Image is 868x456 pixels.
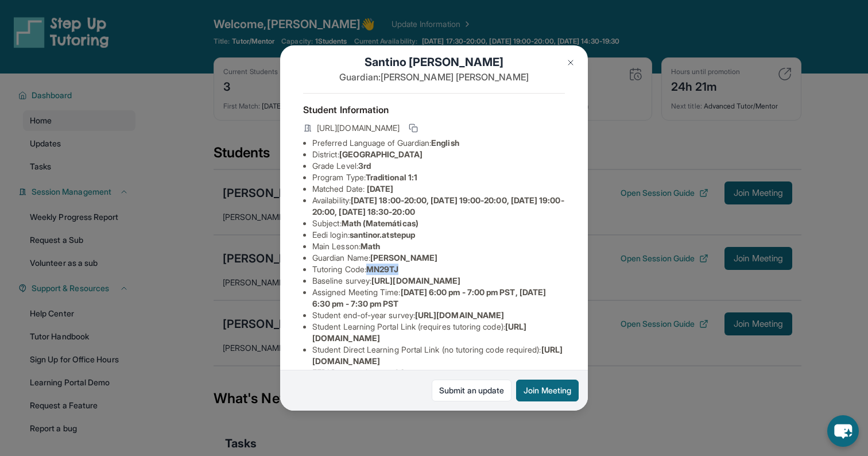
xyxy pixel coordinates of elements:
button: Join Meeting [516,380,579,401]
span: [URL][DOMAIN_NAME] [415,310,504,320]
button: Copy link [406,121,420,135]
span: [DATE] 6:00 pm - 7:00 pm PST, [DATE] 6:30 pm - 7:30 pm PST [312,287,546,308]
span: stepup24 [369,368,405,377]
h1: Santino [PERSON_NAME] [303,54,565,70]
span: 3rd [358,161,371,171]
span: Math [361,241,380,251]
li: EEDI Password : [312,367,565,378]
span: [URL][DOMAIN_NAME] [371,276,460,285]
li: Baseline survey : [312,275,565,287]
span: Math (Matemáticas) [342,218,418,228]
li: Subject : [312,218,565,229]
h4: Student Information [303,103,565,117]
li: Program Type: [312,172,565,183]
li: District: [312,149,565,160]
li: Student Direct Learning Portal Link (no tutoring code required) : [312,344,565,367]
li: Main Lesson : [312,241,565,252]
li: Eedi login : [312,229,565,241]
span: santinor.atstepup [350,230,415,239]
li: Preferred Language of Guardian: [312,137,565,149]
li: Availability: [312,195,565,218]
span: [DATE] 18:00-20:00, [DATE] 19:00-20:00, [DATE] 19:00-20:00, [DATE] 18:30-20:00 [312,195,564,217]
li: Tutoring Code : [312,264,565,275]
a: Submit an update [432,380,511,401]
img: Close Icon [566,58,575,67]
span: Traditional 1:1 [366,172,417,182]
span: [GEOGRAPHIC_DATA] [339,149,423,159]
li: Student end-of-year survey : [312,310,565,321]
p: Guardian: [PERSON_NAME] [PERSON_NAME] [303,70,565,84]
span: [DATE] [367,184,393,194]
button: chat-button [827,415,859,447]
li: Guardian Name : [312,252,565,264]
li: Student Learning Portal Link (requires tutoring code) : [312,321,565,344]
li: Assigned Meeting Time : [312,287,565,310]
span: MN29TJ [366,264,398,274]
li: Grade Level: [312,160,565,172]
span: [PERSON_NAME] [370,253,437,262]
span: English [431,138,459,148]
span: [URL][DOMAIN_NAME] [317,122,400,134]
li: Matched Date: [312,183,565,195]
